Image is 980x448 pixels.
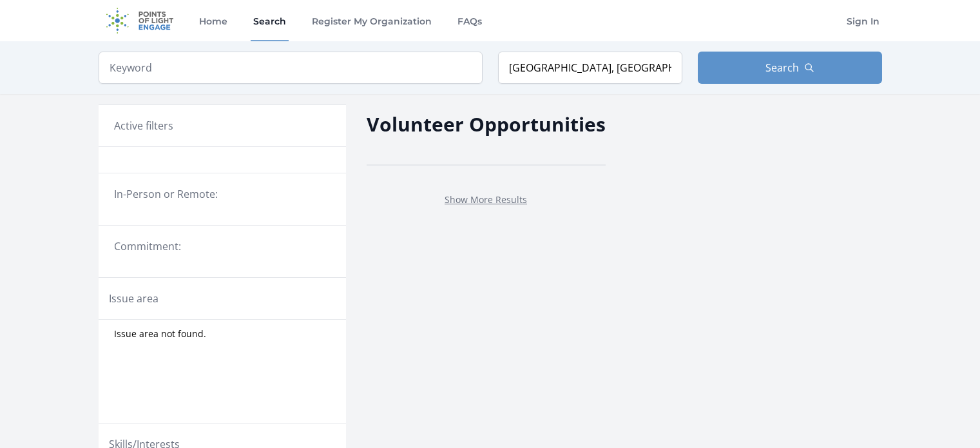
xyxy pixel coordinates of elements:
[765,60,799,75] span: Search
[114,327,206,340] span: Issue area not found.
[114,118,173,133] h3: Active filters
[114,239,331,254] legend: Commitment:
[445,193,527,206] a: Show More Results
[114,186,331,202] legend: In-Person or Remote:
[99,52,483,84] input: Keyword
[498,52,682,84] input: Location
[109,291,159,306] legend: Issue area
[367,110,606,139] h2: Volunteer Opportunities
[698,52,882,84] button: Search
